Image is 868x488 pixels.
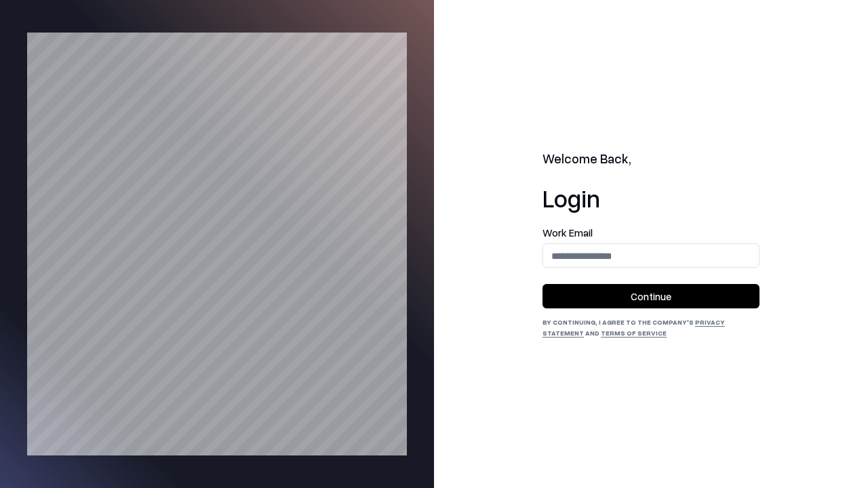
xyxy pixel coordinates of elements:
h2: Welcome Back, [542,150,759,169]
button: Continue [542,284,759,308]
div: By continuing, I agree to the Company's and [542,317,759,338]
label: Work Email [542,228,759,238]
a: Terms of Service [601,329,667,337]
h1: Login [542,184,759,211]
